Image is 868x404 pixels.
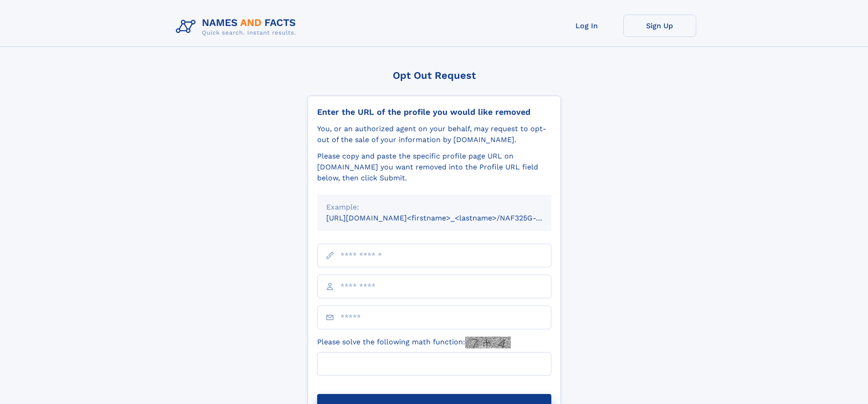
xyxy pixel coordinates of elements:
[308,70,561,81] div: Opt Out Request
[550,15,623,37] a: Log In
[172,15,303,39] img: Logo Names and Facts
[623,15,696,37] a: Sign Up
[317,337,511,348] label: Please solve the following math function:
[317,151,551,184] div: Please copy and paste the specific profile page URL on [DOMAIN_NAME] you want removed into the Pr...
[317,107,551,117] div: Enter the URL of the profile you would like removed
[326,202,542,213] div: Example:
[317,123,551,145] div: You, or an authorized agent on your behalf, may request to opt-out of the sale of your informatio...
[326,214,569,222] small: [URL][DOMAIN_NAME]<firstname>_<lastname>/NAF325G-xxxxxxxx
